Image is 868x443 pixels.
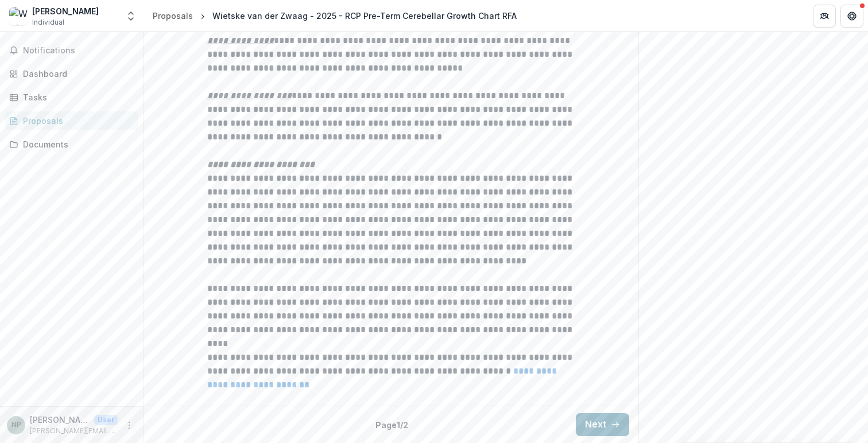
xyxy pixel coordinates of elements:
[11,421,21,429] div: Nikos Priovoulos
[148,7,521,24] nav: breadcrumb
[123,5,139,28] button: Open entity switcher
[23,91,129,103] div: Tasks
[30,414,90,426] p: [PERSON_NAME]
[32,5,99,17] div: [PERSON_NAME]
[23,115,129,127] div: Proposals
[153,10,193,22] div: Proposals
[148,7,197,24] a: Proposals
[5,135,138,154] a: Documents
[23,138,129,150] div: Documents
[813,5,836,28] button: Partners
[94,415,118,425] p: User
[5,64,138,83] a: Dashboard
[5,41,138,60] button: Notifications
[9,7,28,25] img: Wietske van der Zwaag
[5,88,138,107] a: Tasks
[375,419,408,431] p: Page 1 / 2
[23,68,129,80] div: Dashboard
[122,418,136,432] button: More
[5,111,138,130] a: Proposals
[23,46,134,56] span: Notifications
[576,413,629,436] button: Next
[32,17,64,28] span: Individual
[212,10,517,22] div: Wietske van der Zwaag - 2025 - RCP Pre-Term Cerebellar Growth Chart RFA
[30,426,118,436] p: [PERSON_NAME][EMAIL_ADDRESS][DOMAIN_NAME]
[840,5,863,28] button: Get Help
